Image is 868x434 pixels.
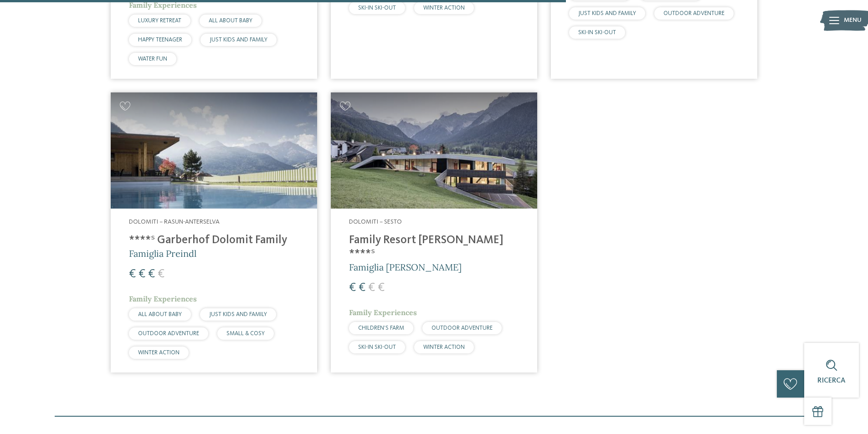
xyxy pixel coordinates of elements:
span: SKI-IN SKI-OUT [358,5,396,11]
span: HAPPY TEENAGER [138,37,182,43]
img: Family Resort Rainer ****ˢ [331,92,537,209]
span: € [139,268,145,280]
span: € [368,282,375,294]
span: Dolomiti – Rasun-Anterselva [129,219,220,225]
span: WINTER ACTION [423,5,465,11]
span: Dolomiti – Sesto [349,219,402,225]
span: Ricerca [817,377,846,384]
span: Family Experiences [129,0,197,10]
img: Cercate un hotel per famiglie? Qui troverete solo i migliori! [111,92,317,209]
span: € [359,282,365,294]
span: Famiglia Preindl [129,248,196,259]
span: JUST KIDS AND FAMILY [209,311,267,317]
span: OUTDOOR ADVENTURE [138,331,199,337]
span: € [129,268,136,280]
span: WINTER ACTION [138,350,180,356]
span: CHILDREN’S FARM [358,325,404,331]
span: JUST KIDS AND FAMILY [210,37,267,43]
span: € [158,268,164,280]
span: Family Experiences [129,294,197,303]
span: SKI-IN SKI-OUT [358,344,396,350]
span: OUTDOOR ADVENTURE [663,10,724,16]
span: € [148,268,155,280]
span: JUST KIDS AND FAMILY [578,10,636,16]
span: WATER FUN [138,56,167,62]
span: WINTER ACTION [423,344,465,350]
h4: Family Resort [PERSON_NAME] ****ˢ [349,234,519,261]
span: SMALL & COSY [226,331,265,337]
span: Family Experiences [349,308,417,317]
span: € [378,282,385,294]
a: Cercate un hotel per famiglie? Qui troverete solo i migliori! Dolomiti – Sesto Family Resort [PER... [331,92,537,373]
span: OUTDOOR ADVENTURE [431,325,493,331]
h4: ****ˢ Garberhof Dolomit Family [129,234,299,247]
span: € [349,282,356,294]
a: Cercate un hotel per famiglie? Qui troverete solo i migliori! Dolomiti – Rasun-Anterselva ****ˢ G... [111,92,317,373]
span: ALL ABOUT BABY [138,311,182,317]
span: SKI-IN SKI-OUT [578,30,616,36]
span: ALL ABOUT BABY [209,18,252,24]
span: Famiglia [PERSON_NAME] [349,261,462,273]
span: LUXURY RETREAT [138,18,181,24]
